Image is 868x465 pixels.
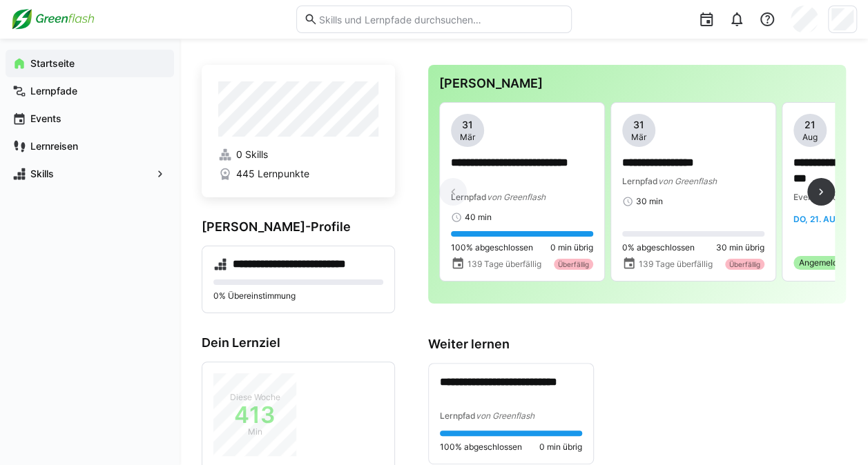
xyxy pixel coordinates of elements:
span: 40 min [465,212,492,223]
span: Mär [631,132,646,143]
span: 30 min [636,196,663,207]
input: Skills und Lernpfade durchsuchen… [318,13,564,26]
div: Überfällig [554,259,593,270]
span: von Greenflash [658,176,717,186]
span: Lernpfad [440,410,476,421]
h3: Weiter lernen [428,337,846,352]
span: 0% abgeschlossen [622,242,695,253]
span: 139 Tage überfällig [467,259,541,270]
a: 0 Skills [218,148,378,161]
span: Aug [802,132,818,143]
div: Überfällig [725,259,764,270]
span: 0 min übrig [550,242,593,253]
span: von Greenflash [476,410,534,421]
p: 0% Übereinstimmung [213,290,383,301]
span: 30 min übrig [716,242,764,253]
span: 31 [633,118,644,132]
span: 21 [804,118,816,132]
h3: [PERSON_NAME] [439,76,835,91]
span: Lernpfad [622,176,658,186]
span: 100% abgeschlossen [451,242,533,253]
span: Lernpfad [451,192,487,202]
span: 139 Tage überfällig [639,259,713,270]
span: von Greenflash [487,192,546,202]
h3: Dein Lernziel [202,335,395,350]
span: 0 min übrig [539,442,582,453]
span: 445 Lernpunkte [236,167,309,181]
span: 100% abgeschlossen [440,442,522,453]
span: 0 Skills [236,148,268,161]
span: Mär [460,132,475,143]
span: Angemeldet [799,257,845,268]
span: Event [793,192,816,202]
span: 31 [462,118,473,132]
h3: [PERSON_NAME]-Profile [202,219,395,235]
